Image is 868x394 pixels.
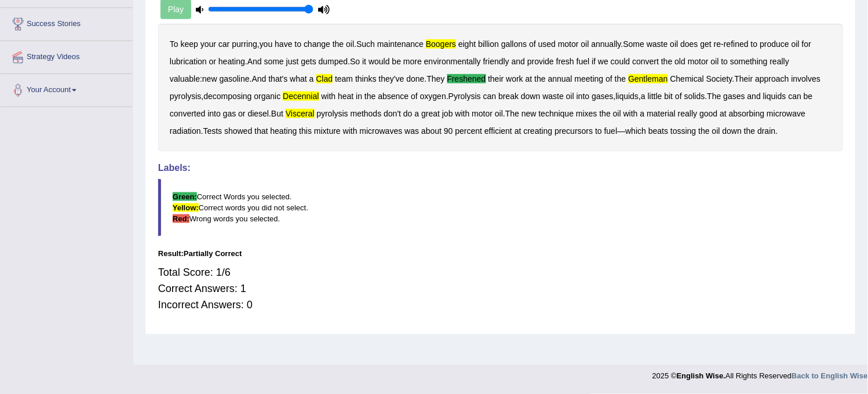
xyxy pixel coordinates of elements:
b: of [411,92,418,101]
b: oil [711,57,719,66]
b: And [247,57,262,66]
b: down [521,92,540,101]
b: used [538,39,556,49]
b: material [647,109,676,118]
b: mixes [576,109,597,118]
b: at [526,74,533,83]
b: clad [316,74,333,83]
b: into [207,109,221,118]
b: the [615,74,626,83]
b: break [498,92,519,101]
b: billion [478,39,499,49]
b: beats [648,126,668,136]
b: valuable [170,74,200,83]
b: meeting [575,74,604,83]
h4: Labels: [158,163,843,173]
a: Back to English Wise [792,372,868,381]
b: liquids [763,92,786,101]
b: creating [524,126,553,136]
b: decennial [283,92,319,101]
b: annually [592,39,621,49]
b: bit [665,92,673,101]
b: work [506,74,524,83]
b: boogers [426,39,456,49]
b: of [606,74,613,83]
b: with [343,126,358,136]
b: oil [495,109,503,118]
b: we [598,57,608,66]
b: car [218,39,229,49]
b: can [483,92,497,101]
b: approach [756,74,789,83]
b: convert [633,57,659,66]
b: They [427,74,445,83]
b: or [238,109,245,118]
b: efficient [484,126,512,136]
b: get [701,39,712,49]
b: do [403,109,413,118]
b: down [723,126,742,136]
b: friendly [483,57,509,66]
b: decomposing [203,92,251,101]
b: does [681,39,698,49]
b: gentleman [629,74,668,83]
b: visceral [286,109,315,118]
b: with [322,92,336,101]
b: solids [684,92,705,101]
b: technique [539,109,574,118]
b: great [421,109,440,118]
b: tossing [670,126,696,136]
b: showed [224,126,252,136]
b: involves [792,74,821,83]
b: really [770,57,789,66]
b: the [699,126,710,136]
b: if [592,57,596,66]
b: to [295,39,302,49]
b: waste [543,92,564,101]
b: motor [472,109,493,118]
b: Society [706,74,732,83]
b: freshened [447,74,486,83]
b: the [535,74,546,83]
b: Some [623,39,645,49]
b: lubrication [170,57,207,66]
b: Pyrolysis [448,92,481,101]
b: to [721,57,728,66]
b: have [275,39,292,49]
b: re [714,39,721,49]
div: Result: [158,248,843,259]
b: gasoline [220,74,250,83]
b: the [364,92,375,101]
b: that [254,126,268,136]
b: their [488,74,504,83]
b: could [611,57,630,66]
b: was [404,126,419,136]
b: pyrolysis [316,109,348,118]
b: oil [792,39,800,49]
b: and [747,92,761,101]
b: to [751,39,758,49]
b: oil [670,39,679,49]
b: the [661,57,672,66]
b: a [415,109,420,118]
b: Such [356,39,375,49]
b: with [623,109,638,118]
b: new [202,74,217,83]
b: Green: [173,192,197,201]
b: don't [384,109,401,118]
b: what [290,74,307,83]
b: oil [613,109,621,118]
b: a [309,74,314,83]
b: Their [735,74,753,83]
b: the [744,126,755,136]
b: liquids [616,92,639,101]
b: gallons [501,39,527,49]
b: To [170,39,178,49]
b: microwave [767,109,806,118]
b: drain [758,126,776,136]
b: done [407,74,425,83]
b: maintenance [377,39,424,49]
b: oil [581,39,589,49]
b: in [356,92,362,101]
b: heating [218,57,245,66]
